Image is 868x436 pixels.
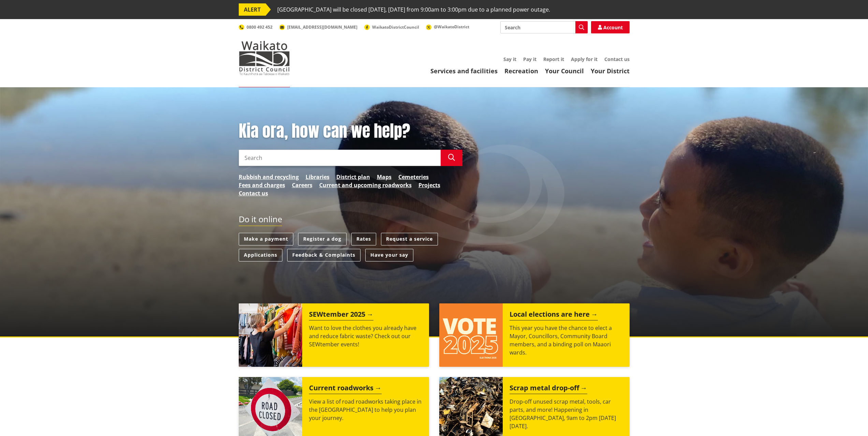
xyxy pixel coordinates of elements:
p: This year you have the chance to elect a Mayor, Councillors, Community Board members, and a bindi... [510,324,623,357]
span: ALERT [239,3,266,16]
a: Local elections are here This year you have the chance to elect a Mayor, Councillors, Community B... [439,303,630,367]
a: Make a payment [239,233,293,245]
a: Projects [418,181,440,189]
a: Rubbish and recycling [239,173,299,181]
h2: SEWtember 2025 [309,310,373,320]
span: 0800 492 452 [247,24,273,30]
p: Want to love the clothes you already have and reduce fabric waste? Check out our SEWtember events! [309,324,422,348]
a: Account [591,21,630,33]
a: Recreation [504,67,538,75]
a: Report it [543,56,564,62]
a: SEWtember 2025 Want to love the clothes you already have and reduce fabric waste? Check out our S... [239,303,429,367]
a: Contact us [239,189,268,197]
a: Contact us [604,56,630,62]
a: Fees and charges [239,181,285,189]
span: WaikatoDistrictCouncil [372,24,419,30]
img: SEWtember [239,303,302,367]
a: Pay it [523,56,536,62]
p: View a list of road roadworks taking place in the [GEOGRAPHIC_DATA] to help you plan your journey. [309,397,422,422]
a: Apply for it [571,56,598,62]
a: [EMAIL_ADDRESS][DOMAIN_NAME] [279,24,357,30]
a: Cemeteries [398,173,429,181]
a: Request a service [381,233,438,245]
h2: Scrap metal drop-off [510,384,587,394]
a: Applications [239,249,282,261]
input: Search input [239,150,441,166]
span: @WaikatoDistrict [434,24,469,30]
h2: Local elections are here [510,310,598,320]
a: Your Council [545,67,584,75]
a: WaikatoDistrictCouncil [364,24,419,30]
a: Feedback & Complaints [287,249,361,261]
img: Vote 2025 [439,303,503,367]
h2: Current roadworks [309,384,382,394]
a: Rates [351,233,376,245]
h1: Kia ora, how can we help? [239,121,462,141]
a: District plan [336,173,370,181]
span: [GEOGRAPHIC_DATA] will be closed [DATE], [DATE] from 9:00am to 3:00pm due to a planned power outage. [277,3,550,16]
a: Careers [292,181,312,189]
input: Search input [500,21,588,33]
a: Services and facilities [430,67,498,75]
a: @WaikatoDistrict [426,24,469,30]
span: [EMAIL_ADDRESS][DOMAIN_NAME] [287,24,357,30]
a: Current and upcoming roadworks [319,181,412,189]
p: Drop-off unused scrap metal, tools, car parts, and more! Happening in [GEOGRAPHIC_DATA], 9am to 2... [510,397,623,430]
a: Your District [591,67,630,75]
a: Have your say [365,249,413,261]
a: Libraries [306,173,329,181]
a: 0800 492 452 [239,24,273,30]
a: Maps [377,173,392,181]
img: Waikato District Council - Te Kaunihera aa Takiwaa o Waikato [239,41,290,75]
a: Say it [503,56,516,62]
a: Register a dog [298,233,347,245]
h2: Do it online [239,214,282,226]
